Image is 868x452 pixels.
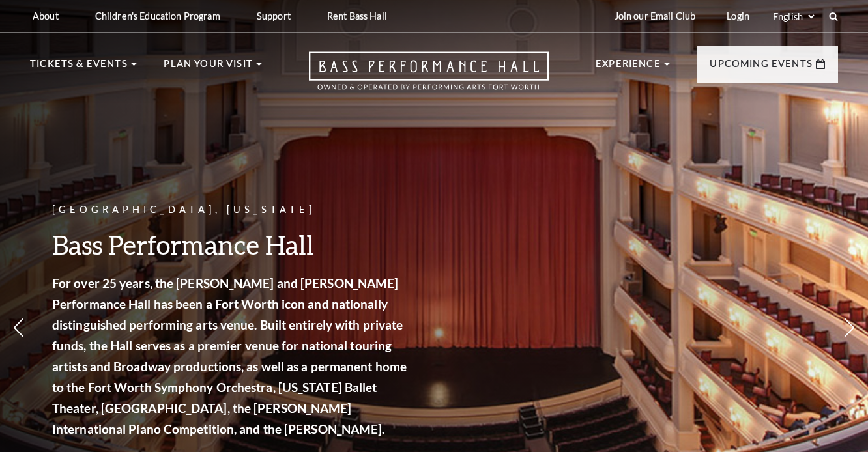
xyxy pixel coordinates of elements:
p: Tickets & Events [30,56,128,79]
h3: Bass Performance Hall [52,228,411,261]
p: [GEOGRAPHIC_DATA], [US_STATE] [52,202,411,218]
p: Rent Bass Hall [327,10,387,21]
strong: For over 25 years, the [PERSON_NAME] and [PERSON_NAME] Performance Hall has been a Fort Worth ico... [52,275,407,436]
p: Plan Your Visit [164,56,253,79]
select: Select: [770,10,817,23]
p: Children's Education Program [95,10,220,21]
p: Upcoming Events [710,56,813,79]
p: About [33,10,59,21]
p: Support [257,10,291,21]
p: Experience [596,56,661,79]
